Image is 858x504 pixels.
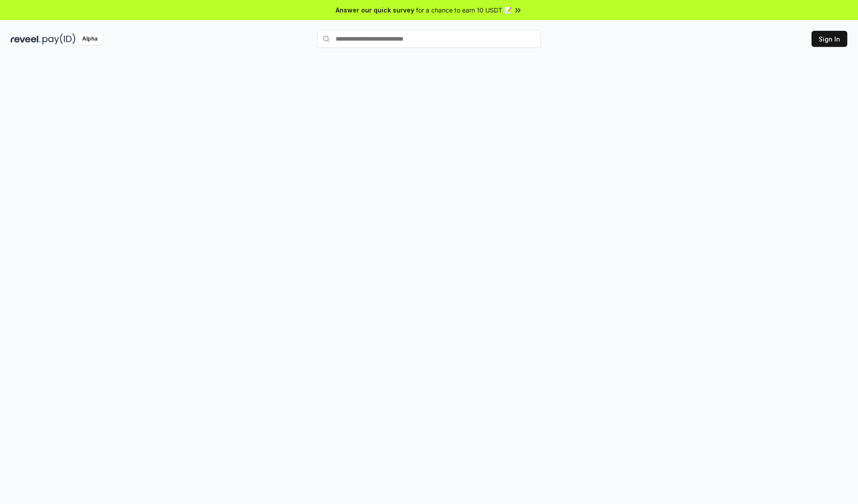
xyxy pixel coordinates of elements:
span: Answer our quick survey [336,5,414,15]
button: Sign In [812,31,847,47]
div: Alpha [77,33,102,45]
img: reveel_dark [11,33,41,45]
span: for a chance to earn 10 USDT 📝 [416,5,512,15]
img: pay_id [42,33,76,45]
